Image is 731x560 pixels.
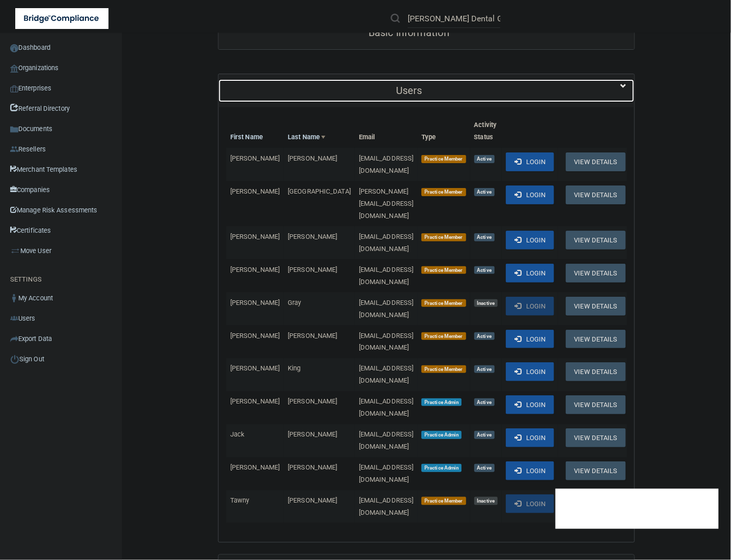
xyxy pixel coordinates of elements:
span: [EMAIL_ADDRESS][DOMAIN_NAME] [359,233,414,253]
span: Active [474,365,495,374]
th: Type [417,115,470,148]
iframe: Drift Widget Chat Controller [556,489,719,529]
button: View Details [566,264,626,283]
img: icon-users.e205127d.png [10,315,18,323]
span: [PERSON_NAME] [230,154,280,162]
span: [PERSON_NAME] [288,266,337,273]
span: Gray [288,299,301,306]
span: [PERSON_NAME] [288,397,337,405]
span: [PERSON_NAME] [230,332,280,339]
button: Login [506,297,554,316]
span: Practice Member [421,233,466,241]
a: First Name [230,131,263,143]
th: Email [355,115,418,148]
span: [EMAIL_ADDRESS][DOMAIN_NAME] [359,154,414,174]
span: Practice Admin [421,431,462,439]
span: Inactive [474,497,498,505]
span: [EMAIL_ADDRESS][DOMAIN_NAME] [359,430,414,450]
img: briefcase.64adab9b.png [10,246,20,256]
button: View Details [566,330,626,349]
span: Jack [230,430,245,438]
span: Practice Member [421,365,466,374]
span: Practice Member [421,266,466,274]
span: Inactive [474,299,498,307]
img: ic-search.3b580494.png [391,14,400,23]
th: Activity Status [470,115,502,148]
span: Practice Admin [421,398,462,407]
span: King [288,364,300,372]
span: [PERSON_NAME][EMAIL_ADDRESS][DOMAIN_NAME] [359,188,414,220]
button: Login [506,494,554,513]
span: Active [474,188,495,196]
img: bridge_compliance_login_screen.278c3ca4.svg [15,8,109,29]
span: [PERSON_NAME] [230,233,280,240]
img: icon-documents.8dae5593.png [10,126,18,134]
span: [PERSON_NAME] [288,233,337,240]
button: Login [506,362,554,381]
button: View Details [566,231,626,250]
span: Active [474,398,495,407]
img: icon-export.b9366987.png [10,335,18,343]
button: View Details [566,362,626,381]
button: View Details [566,152,626,171]
span: [PERSON_NAME] [288,154,337,162]
img: enterprise.0d942306.png [10,85,18,92]
span: [EMAIL_ADDRESS][DOMAIN_NAME] [359,364,414,384]
span: Practice Member [421,332,466,340]
span: Tawny [230,496,250,504]
span: Practice Member [421,155,466,163]
span: [PERSON_NAME] [230,266,280,273]
span: [EMAIL_ADDRESS][DOMAIN_NAME] [359,397,414,417]
button: Login [506,185,554,204]
span: Active [474,266,495,274]
h5: Users [226,85,592,96]
span: [EMAIL_ADDRESS][DOMAIN_NAME] [359,496,414,516]
img: ic_dashboard_dark.d01f4a41.png [10,44,18,52]
input: Search [408,9,501,28]
button: Login [506,231,554,250]
span: Practice Admin [421,464,462,472]
span: Practice Member [421,188,466,196]
button: View Details [566,297,626,316]
span: Active [474,332,495,340]
span: [EMAIL_ADDRESS][DOMAIN_NAME] [359,332,414,352]
button: View Details [566,461,626,480]
span: [PERSON_NAME] [288,332,337,339]
span: [PERSON_NAME] [230,397,280,405]
span: [PERSON_NAME] [230,299,280,306]
span: [GEOGRAPHIC_DATA] [288,188,351,195]
span: [PERSON_NAME] [230,364,280,372]
span: [PERSON_NAME] [230,463,280,471]
label: SETTINGS [10,273,42,286]
span: Active [474,464,495,472]
span: Active [474,431,495,439]
span: [PERSON_NAME] [288,430,337,438]
button: View Details [566,185,626,204]
button: Login [506,152,554,171]
button: Login [506,428,554,447]
a: Users [226,79,627,102]
button: Login [506,461,554,480]
button: View Details [566,395,626,414]
span: [PERSON_NAME] [288,463,337,471]
img: ic_reseller.de258add.png [10,145,18,153]
h5: Basic Information [226,27,592,38]
span: [PERSON_NAME] [230,188,280,195]
span: Active [474,155,495,163]
a: Last Name [288,131,325,143]
button: View Details [566,428,626,447]
span: [EMAIL_ADDRESS][DOMAIN_NAME] [359,266,414,286]
span: Practice Member [421,497,466,505]
span: [EMAIL_ADDRESS][DOMAIN_NAME] [359,299,414,319]
button: Login [506,395,554,414]
span: [PERSON_NAME] [288,496,337,504]
img: organization-icon.f8decf85.png [10,65,18,73]
span: Practice Member [421,299,466,307]
img: ic_user_dark.df1a06c3.png [10,294,18,302]
button: Login [506,264,554,283]
button: Login [506,330,554,349]
span: [EMAIL_ADDRESS][DOMAIN_NAME] [359,463,414,483]
img: ic_power_dark.7ecde6b1.png [10,355,19,364]
span: Active [474,233,495,241]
